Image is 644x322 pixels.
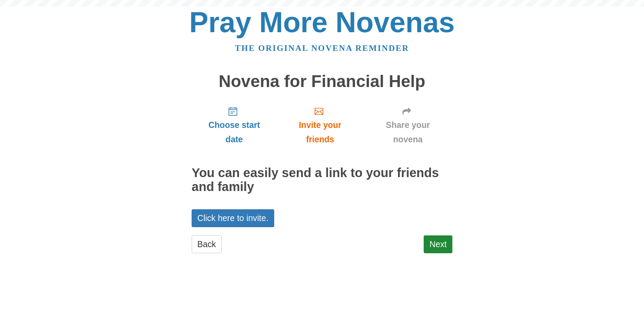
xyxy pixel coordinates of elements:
span: Invite your friends [285,118,355,147]
a: Pray More Novenas [189,6,455,38]
a: Click here to invite. [192,209,274,227]
h2: You can easily send a link to your friends and family [192,166,452,194]
a: Invite your friends [277,99,363,151]
a: Share your novena [363,99,452,151]
a: The original novena reminder [235,44,409,53]
a: Choose start date [192,99,277,151]
a: Next [424,235,452,253]
span: Choose start date [200,118,268,147]
h1: Novena for Financial Help [192,72,452,91]
a: Back [192,235,222,253]
span: Share your novena [372,118,444,147]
